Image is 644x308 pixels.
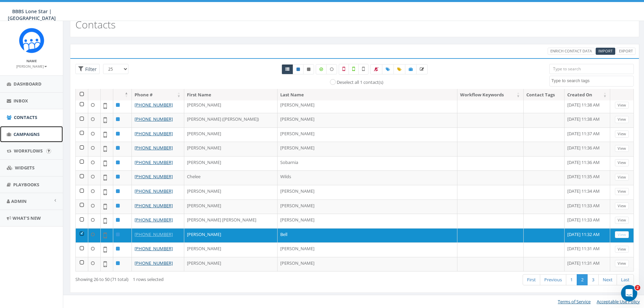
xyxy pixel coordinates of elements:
[278,156,457,171] td: Sobarnia
[184,142,278,156] td: [PERSON_NAME]
[615,145,629,152] a: View
[598,48,613,53] span: Import
[457,89,524,101] th: Workflow Keywords: activate to sort column ascending
[598,48,613,53] span: CSV files only
[278,99,457,113] td: [PERSON_NAME]
[524,89,565,101] th: Contact Tags
[549,64,634,74] input: Type to search
[339,64,349,75] label: Not a Mobile
[615,131,629,138] a: View
[278,142,457,156] td: [PERSON_NAME]
[558,299,591,305] a: Terms of Service
[282,64,293,74] a: All contacts
[565,242,610,257] td: [DATE] 11:31 AM
[135,159,173,165] a: [PHONE_NUMBER]
[616,48,636,55] a: Export
[278,214,457,228] td: [PERSON_NAME]
[135,217,173,223] a: [PHONE_NUMBER]
[565,199,610,214] td: [DATE] 11:33 AM
[565,170,610,185] td: [DATE] 11:35 AM
[278,170,457,185] td: Wilds
[386,66,390,72] span: Add Tags
[278,228,457,243] td: Bell
[615,116,629,123] a: View
[16,63,47,69] a: [PERSON_NAME]
[337,79,383,86] label: Deselect all 1 contact(s)
[296,67,300,71] i: This phone number is subscribed and will receive texts.
[16,64,47,69] small: [PERSON_NAME]
[184,127,278,142] td: [PERSON_NAME]
[565,185,610,199] td: [DATE] 11:34 AM
[135,145,173,151] a: [PHONE_NUMBER]
[565,214,610,228] td: [DATE] 11:33 AM
[132,89,184,101] th: Phone #: activate to sort column ascending
[46,149,51,153] input: Submit
[615,246,629,253] a: View
[278,113,457,127] td: [PERSON_NAME]
[184,113,278,127] td: [PERSON_NAME] ([PERSON_NAME])
[184,228,278,243] td: [PERSON_NAME]
[84,66,97,72] span: Filter
[420,66,424,72] span: Enrich the Selected Data
[184,199,278,214] td: [PERSON_NAME]
[278,185,457,199] td: [PERSON_NAME]
[307,67,310,71] i: This phone number is unsubscribed and has opted-out of all texts.
[303,64,314,74] a: Opted Out
[349,64,359,75] label: Validated
[14,81,42,87] span: Dashboard
[184,257,278,271] td: [PERSON_NAME]
[184,99,278,113] td: [PERSON_NAME]
[133,276,164,282] span: 1 rows selected
[565,228,610,243] td: [DATE] 11:32 AM
[596,48,615,55] a: Import
[14,114,37,120] span: Contacts
[135,188,173,194] a: [PHONE_NUMBER]
[278,257,457,271] td: [PERSON_NAME]
[14,148,43,154] span: Workflows
[14,98,28,104] span: Inbox
[184,214,278,228] td: [PERSON_NAME] [PERSON_NAME]
[374,66,379,72] span: Bulk Opt Out
[550,48,592,53] span: Enrich Contact Data
[135,131,173,137] a: [PHONE_NUMBER]
[19,28,44,53] img: Rally_Corp_Icon_1.png
[135,260,173,266] a: [PHONE_NUMBER]
[135,173,173,180] a: [PHONE_NUMBER]
[615,203,629,210] a: View
[326,64,337,74] label: Data not Enriched
[621,285,637,301] iframe: Intercom live chat
[615,174,629,181] a: View
[566,274,577,285] a: 1
[617,274,634,285] a: Last
[184,185,278,199] td: [PERSON_NAME]
[565,142,610,156] td: [DATE] 11:36 AM
[135,116,173,122] a: [PHONE_NUMBER]
[278,127,457,142] td: [PERSON_NAME]
[184,156,278,171] td: [PERSON_NAME]
[577,274,588,285] a: 2
[523,274,540,285] a: First
[135,203,173,209] a: [PHONE_NUMBER]
[565,127,610,142] td: [DATE] 11:37 AM
[135,245,173,252] a: [PHONE_NUMBER]
[615,188,629,195] a: View
[565,257,610,271] td: [DATE] 11:31 AM
[278,242,457,257] td: [PERSON_NAME]
[293,64,304,74] a: Active
[615,102,629,109] a: View
[75,64,100,74] span: Advance Filter
[26,58,37,63] small: Name
[565,156,610,171] td: [DATE] 11:36 AM
[15,165,34,171] span: Widgets
[635,285,640,290] span: 2
[8,8,56,21] span: BBBS Lone Star | [GEOGRAPHIC_DATA]
[75,274,302,283] div: Showing 26 to 50 (71 total)
[13,215,41,221] span: What's New
[278,89,457,101] th: Last Name
[316,64,327,74] label: Data Enriched
[588,274,599,285] a: 3
[615,159,629,166] a: View
[565,113,610,127] td: [DATE] 11:38 AM
[358,64,368,75] label: Not Validated
[184,242,278,257] td: [PERSON_NAME]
